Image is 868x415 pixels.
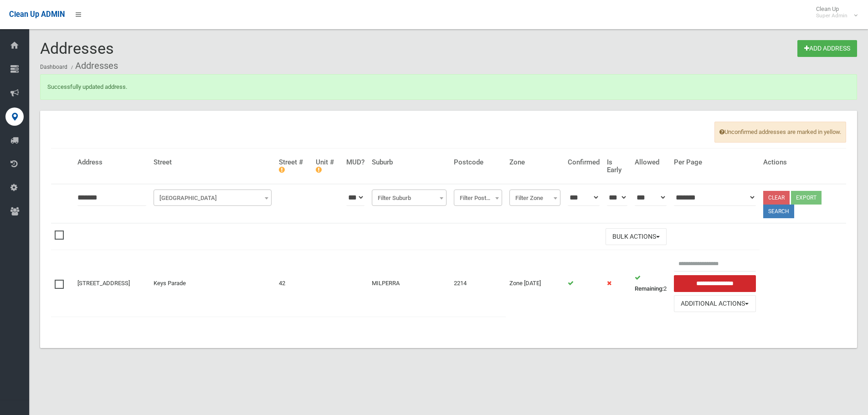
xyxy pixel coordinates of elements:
h4: Unit # [316,159,339,174]
span: Clean Up ADMIN [9,10,65,19]
a: Clear [763,191,790,205]
strong: Remaining: [635,285,663,292]
span: Unconfirmed addresses are marked in yellow. [714,122,846,143]
td: Keys Parade [150,250,275,317]
small: Super Admin [816,12,847,19]
h4: Confirmed [568,159,600,166]
h4: Allowed [635,159,667,166]
span: Filter Postcode [454,190,502,206]
button: Search [763,205,794,218]
div: Successfully updated address. [40,74,857,100]
span: Clean Up [812,5,857,19]
h4: Postcode [454,159,502,166]
td: 2214 [450,250,506,317]
span: Filter Street [154,190,272,206]
h4: Address [77,159,146,166]
td: 2 [631,250,670,317]
span: Addresses [40,39,114,57]
td: 42 [275,250,312,317]
td: MILPERRA [368,250,450,317]
span: Filter Suburb [374,192,444,205]
h4: Zone [509,159,560,166]
h4: MUD? [346,159,365,166]
h4: Actions [763,159,842,166]
h4: Per Page [674,159,756,166]
span: Filter Zone [509,190,560,206]
button: Bulk Actions [606,228,667,245]
h4: Is Early [607,159,627,174]
span: Filter Zone [512,192,558,205]
span: Filter Postcode [456,192,500,205]
span: Filter Street [156,192,269,205]
span: Filter Suburb [372,190,447,206]
a: Dashboard [40,64,67,70]
a: [STREET_ADDRESS] [77,280,130,287]
button: Additional Actions [674,295,756,312]
h4: Street [154,159,272,166]
li: Addresses [69,57,118,74]
a: Add Address [797,40,857,57]
td: Zone [DATE] [506,250,564,317]
h4: Street # [279,159,308,174]
button: Export [791,191,822,205]
h4: Suburb [372,159,447,166]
